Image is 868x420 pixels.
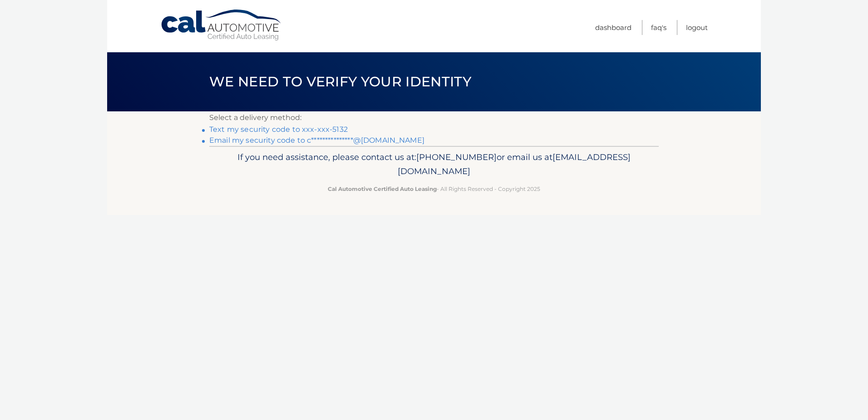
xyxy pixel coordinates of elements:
a: Logout [686,20,708,35]
p: Select a delivery method: [209,111,659,124]
a: FAQ's [651,20,666,35]
p: - All Rights Reserved - Copyright 2025 [215,184,653,194]
a: Cal Automotive [160,9,283,41]
strong: Cal Automotive Certified Auto Leasing [328,185,437,192]
p: If you need assistance, please contact us at: or email us at [215,150,653,179]
span: We need to verify your identity [209,73,471,90]
a: Text my security code to xxx-xxx-5132 [209,125,348,134]
span: [PHONE_NUMBER] [416,152,497,162]
a: Dashboard [595,20,631,35]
